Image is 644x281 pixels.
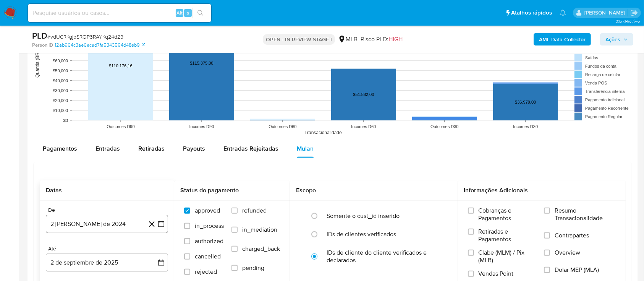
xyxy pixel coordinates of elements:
span: s [187,9,189,16]
span: Ações [605,33,620,45]
p: OPEN - IN REVIEW STAGE I [263,34,335,45]
input: Pesquise usuários ou casos... [28,8,211,18]
b: Person ID [32,42,53,49]
button: AML Data Collector [534,33,591,45]
a: Sair [630,9,638,17]
button: search-icon [193,8,208,18]
span: Atalhos rápidos [511,9,552,17]
b: PLD [32,29,47,42]
a: Notificações [560,10,566,16]
a: 12ab964c3ae6ecad7fa5343594d48eb9 [55,42,145,49]
p: carlos.guerra@mercadopago.com.br [584,9,628,16]
span: 3.157.1-hotfix-5 [616,18,640,24]
div: MLB [338,35,358,44]
span: Alt [176,9,183,16]
span: Risco PLD: [361,35,403,44]
button: Ações [600,33,633,45]
span: HIGH [388,35,403,44]
span: # vdUCRKgjpSROP3RAYKq24d29 [47,33,123,41]
b: AML Data Collector [539,33,586,45]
